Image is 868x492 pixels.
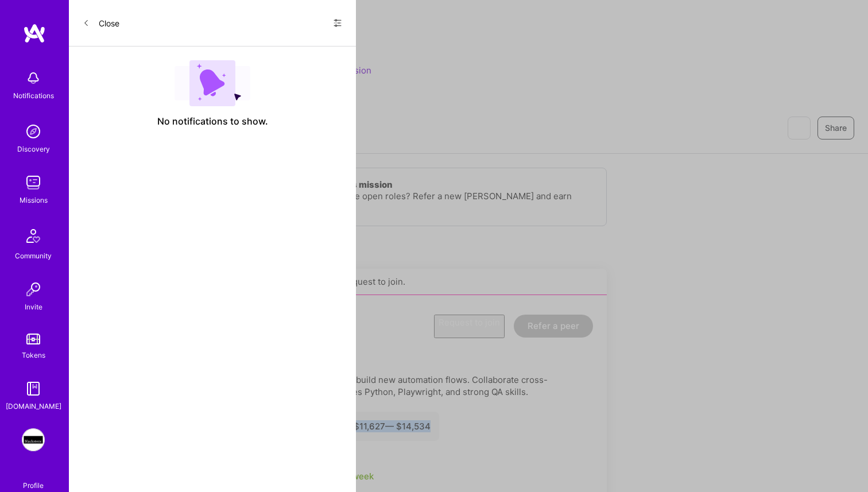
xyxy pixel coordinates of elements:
a: Blackstone: BX AI platform [19,428,48,451]
a: Profile [19,467,48,490]
img: Blackstone: BX AI platform [22,428,45,451]
div: Notifications [13,90,54,102]
span: No notifications to show. [157,115,268,127]
img: empty [175,60,250,106]
img: Community [20,222,47,250]
img: bell [22,67,45,90]
div: [DOMAIN_NAME] [6,400,61,412]
img: discovery [22,120,45,143]
div: Invite [25,301,42,313]
div: Discovery [17,143,50,155]
img: tokens [26,334,40,344]
img: logo [23,23,46,44]
img: Invite [22,278,45,301]
div: Tokens [22,349,45,361]
div: Profile [23,479,44,490]
div: Community [15,250,52,262]
div: Missions [20,194,48,206]
img: teamwork [22,171,45,194]
img: guide book [22,377,45,400]
button: Close [83,14,119,32]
